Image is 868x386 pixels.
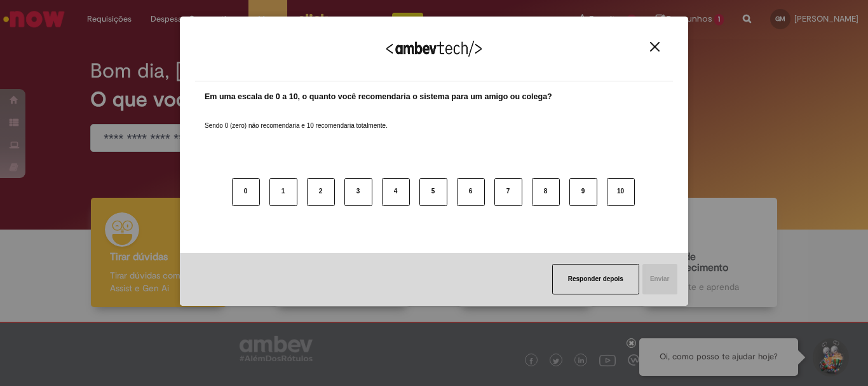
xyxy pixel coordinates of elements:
[205,91,552,103] label: Em uma escala de 0 a 10, o quanto você recomendaria o sistema para um amigo ou colega?
[382,178,410,206] button: 4
[386,41,482,57] img: Logo Ambevtech
[650,42,660,52] img: Close
[646,41,663,52] button: Close
[532,178,560,206] button: 8
[307,178,335,206] button: 2
[344,178,372,206] button: 3
[494,178,522,206] button: 7
[607,178,635,206] button: 10
[269,178,297,206] button: 1
[457,178,485,206] button: 6
[232,178,260,206] button: 0
[569,178,597,206] button: 9
[552,264,639,294] button: Responder depois
[205,106,388,130] label: Sendo 0 (zero) não recomendaria e 10 recomendaria totalmente.
[419,178,447,206] button: 5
